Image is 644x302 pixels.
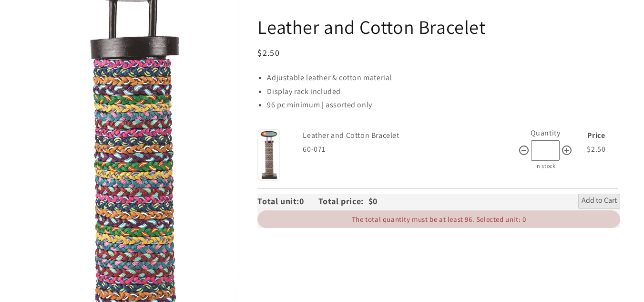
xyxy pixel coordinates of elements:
[578,194,620,209] button: Add to Cart
[582,196,617,207] span: Add to Cart
[267,85,620,99] li: Display rack included
[303,143,518,156] div: 60-071
[518,161,572,171] div: In stock
[257,194,368,209] div: Total unit: Total price:
[257,210,620,228] div: The total quantity must be at least 96. Selected unit: 0
[257,14,620,39] h1: Leather and Cotton Bracelet
[257,129,280,181] img: Default Title
[575,129,618,143] div: Price
[587,144,605,154] span: $2.50
[303,129,516,143] div: Leather and Cotton Bracelet
[299,196,318,207] span: 0
[531,128,561,138] label: Quantity
[267,71,620,85] li: Adjustable leather & cotton material
[267,99,620,113] li: 96 pc minimum | assorted only
[257,47,280,58] span: $2.50
[368,196,378,207] span: $0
